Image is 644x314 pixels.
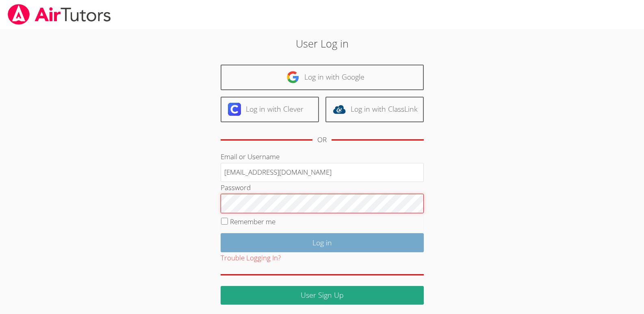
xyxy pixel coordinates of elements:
label: Email or Username [221,152,280,161]
img: clever-logo-6eab21bc6e7a338710f1a6ff85c0baf02591cd810cc4098c63d3a4b26e2feb20.svg [228,103,241,116]
a: User Sign Up [221,286,424,305]
a: Log in with Google [221,65,424,90]
img: airtutors_banner-c4298cdbf04f3fff15de1276eac7730deb9818008684d7c2e4769d2f7ddbe033.png [7,4,112,25]
img: classlink-logo-d6bb404cc1216ec64c9a2012d9dc4662098be43eaf13dc465df04b49fa7ab582.svg [333,103,346,116]
label: Remember me [230,217,275,226]
div: OR [317,134,327,146]
a: Log in with Clever [221,97,319,122]
label: Password [221,183,251,192]
a: Log in with ClassLink [325,97,424,122]
img: google-logo-50288ca7cdecda66e5e0955fdab243c47b7ad437acaf1139b6f446037453330a.svg [286,71,299,84]
button: Trouble Logging In? [221,252,281,264]
h2: User Log in [148,36,496,51]
input: Log in [221,233,424,252]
